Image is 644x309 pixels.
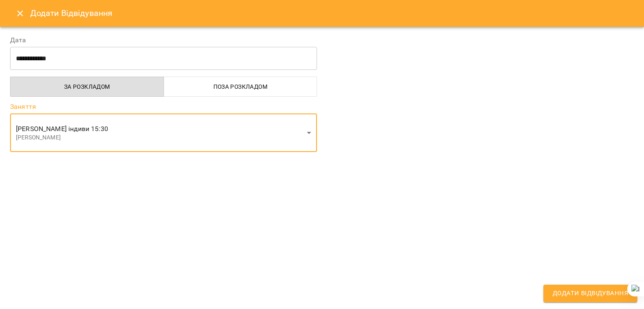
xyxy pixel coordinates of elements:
button: Поза розкладом [164,77,317,97]
span: За розкладом [16,82,159,92]
button: Додати Відвідування [543,285,637,302]
p: [PERSON_NAME] [16,134,304,142]
span: Додати Відвідування [553,288,628,299]
button: Close [10,3,30,23]
h6: Додати Відвідування [30,7,113,20]
button: За розкладом [10,77,164,97]
div: [PERSON_NAME] індиви 15:30[PERSON_NAME] [10,113,317,152]
label: Дата [10,37,317,44]
span: [PERSON_NAME] індиви 15:30 [16,124,304,134]
span: Поза розкладом [169,82,312,92]
label: Заняття [10,103,317,110]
